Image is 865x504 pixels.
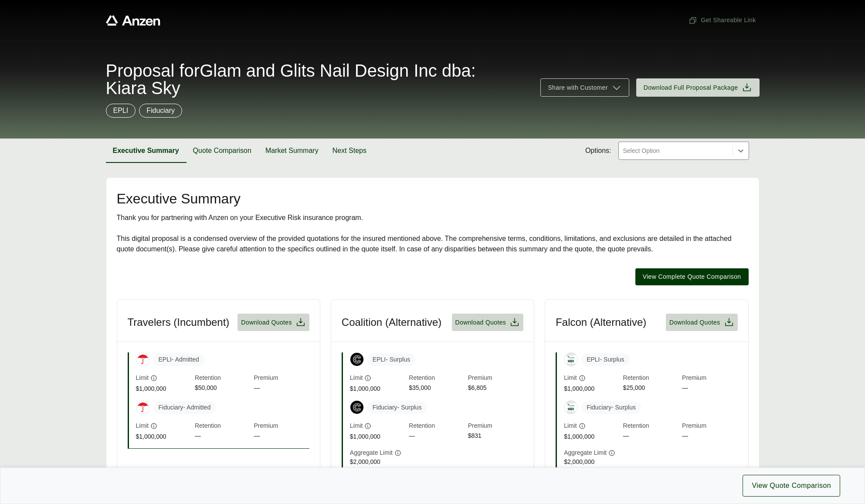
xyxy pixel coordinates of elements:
[254,421,309,431] span: Premium
[350,457,405,467] span: $2,000,000
[540,78,629,97] button: Share with Customer
[350,448,393,457] span: Aggregate Limit
[136,432,191,441] span: $1,000,000
[254,431,309,441] span: —
[685,12,759,28] button: Get Shareable Link
[564,457,619,467] span: $2,000,000
[409,421,464,431] span: Retention
[564,373,577,382] span: Limit
[752,480,831,491] span: View Quote Comparison
[146,105,175,116] p: Fiduciary
[556,316,646,329] h3: Falcon (Alternative)
[669,318,720,327] span: Download Quotes
[195,373,250,383] span: Retention
[128,316,230,329] h3: Travelers (Incumbent)
[367,401,427,414] span: Fiduciary - Surplus
[136,353,149,366] img: Travelers
[350,401,363,414] img: Coalition
[153,401,216,414] span: Fiduciary - Admitted
[585,145,611,156] span: Options:
[136,373,149,382] span: Limit
[682,383,737,393] span: —
[117,213,749,254] div: Thank you for partnering with Anzen on your Executive Risk insurance program. This digital propos...
[350,432,405,441] span: $1,000,000
[195,421,250,431] span: Retention
[455,318,506,327] span: Download Quotes
[106,15,160,26] a: Anzen website
[409,431,464,441] span: —
[564,403,577,412] img: Falcon Risk - HDI
[468,373,523,383] span: Premium
[136,401,149,414] img: Travelers
[623,383,678,393] span: $25,000
[548,83,607,92] span: Share with Customer
[636,78,760,97] button: Download Full Proposal Package
[409,383,464,393] span: $35,000
[195,431,250,441] span: —
[241,318,292,327] span: Download Quotes
[564,355,577,364] img: Falcon Risk - HDI
[623,421,678,431] span: Retention
[350,421,363,430] span: Limit
[468,383,523,393] span: $6,805
[682,431,737,441] span: —
[635,268,749,285] button: View Complete Quote Comparison
[564,421,577,430] span: Limit
[644,83,738,92] span: Download Full Proposal Package
[153,353,204,366] span: EPLI - Admitted
[682,373,737,383] span: Premium
[452,314,524,331] button: Download Quotes
[689,16,756,25] span: Get Shareable Link
[106,62,530,97] span: Proposal for Glam and Glits Nail Design Inc dba: Kiara Sky
[350,384,405,393] span: $1,000,000
[254,373,309,383] span: Premium
[581,401,641,414] span: Fiduciary - Surplus
[564,432,619,441] span: $1,000,000
[113,105,129,116] p: EPLI
[564,384,619,393] span: $1,000,000
[237,314,309,331] button: Download Quotes
[350,373,363,382] span: Limit
[350,353,363,366] img: Coalition
[682,421,737,431] span: Premium
[106,139,186,163] button: Executive Summary
[342,316,441,329] h3: Coalition (Alternative)
[468,431,523,441] span: $831
[195,383,250,393] span: $50,000
[117,192,749,206] h2: Executive Summary
[623,431,678,441] span: —
[643,272,741,281] span: View Complete Quote Comparison
[136,384,191,393] span: $1,000,000
[258,139,326,163] button: Market Summary
[367,353,415,366] span: EPLI - Surplus
[623,373,678,383] span: Retention
[409,373,464,383] span: Retention
[186,139,258,163] button: Quote Comparison
[136,421,149,430] span: Limit
[666,314,738,331] button: Download Quotes
[468,421,523,431] span: Premium
[581,353,629,366] span: EPLI - Surplus
[564,448,607,457] span: Aggregate Limit
[743,475,840,497] button: View Quote Comparison
[326,139,373,163] button: Next Steps
[254,383,309,393] span: —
